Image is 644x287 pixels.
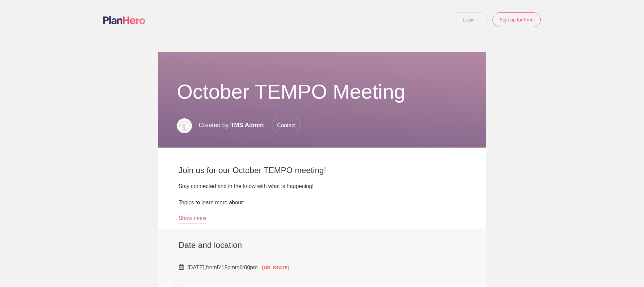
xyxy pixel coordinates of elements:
[179,207,466,215] div: TMS events
[177,80,467,104] h1: October TEMPO Meeting
[187,265,289,270] span: from to
[450,12,488,27] a: Login
[239,265,257,270] span: 6:00pm
[179,264,184,270] img: Cal purple
[230,122,264,129] span: TMS Admin
[179,215,206,223] a: Show more
[272,118,301,132] span: Contact
[259,265,289,270] span: - [US_STATE]
[177,118,192,133] img: Logo 14
[103,16,145,24] img: Logo main planhero
[199,118,301,133] p: Created by
[187,265,206,270] span: [DATE],
[217,265,235,270] span: 5:15pm
[493,12,541,27] a: Sign up for Free
[179,182,466,190] div: Stay connected and in the know with what is happening!
[179,199,466,207] div: Topics to learn more about:
[179,240,466,250] h2: Date and location
[179,165,466,175] h2: Join us for our October TEMPO meeting!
